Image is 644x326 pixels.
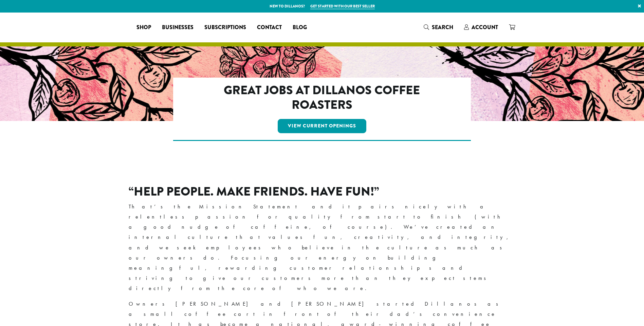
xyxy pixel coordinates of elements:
span: Contact [257,23,282,32]
span: Account [472,23,498,31]
a: Search [418,22,459,33]
span: Shop [136,23,151,32]
span: Blog [293,23,307,32]
span: Subscriptions [204,23,246,32]
p: That’s the Mission Statement and it pairs nicely with a relentless passion for quality from start... [129,202,516,293]
span: Search [432,23,453,31]
span: Businesses [162,23,194,32]
a: Shop [131,22,157,33]
h2: “Help People. Make Friends. Have Fun!” [129,184,516,199]
a: View Current Openings [278,119,366,133]
a: Get started with our best seller [310,3,375,9]
h2: Great Jobs at Dillanos Coffee Roasters [202,83,442,112]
